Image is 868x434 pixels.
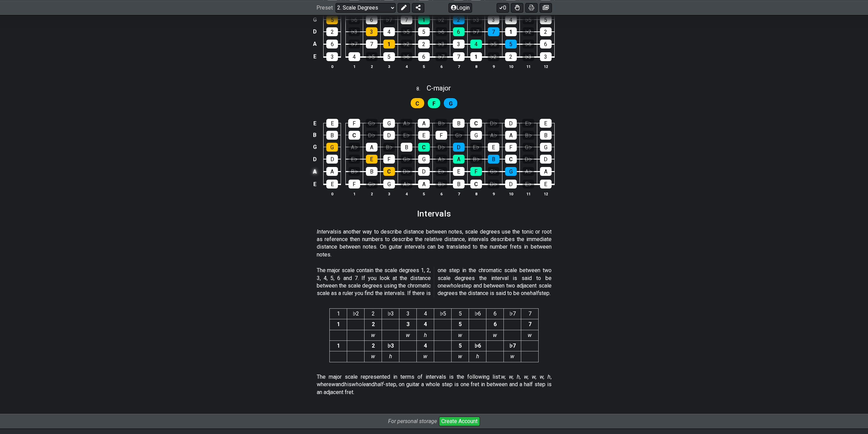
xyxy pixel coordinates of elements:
p: is another way to describe distance between notes, scale degrees use the tonic or root as referen... [317,228,552,259]
div: E [326,180,338,188]
th: 3 [380,63,398,70]
div: 7 [488,27,499,36]
div: ♭6 [348,15,360,24]
div: 7 [401,15,412,24]
div: 5 [326,15,338,24]
em: w [458,353,462,360]
div: F [470,167,482,176]
th: 11 [520,190,537,197]
div: 2 [418,40,430,48]
div: 4 [348,52,360,61]
div: G [470,131,482,140]
div: B [488,155,499,164]
div: G♭ [366,180,378,188]
th: 0 [324,63,341,70]
th: 11 [520,63,537,70]
div: ♭6 [436,27,447,36]
div: 5 [383,52,395,61]
th: 9 [485,63,502,70]
strong: 4 [424,321,427,327]
em: w [423,353,427,360]
h2: Intervals [417,210,451,218]
div: D [505,119,517,128]
select: Preset [336,3,396,12]
p: The major scale contain the scale degrees 1, 2, 3, 4, 5, 6 and 7. If you look at the distance bet... [317,267,552,297]
div: ♭7 [348,40,360,48]
div: B♭ [523,131,534,140]
button: 0 [497,3,509,12]
div: B♭ [435,119,447,128]
div: C [418,143,430,152]
div: B [401,143,412,152]
div: G♭ [366,119,378,128]
div: A♭ [401,180,412,188]
div: ♭5 [523,15,534,24]
th: 1 [345,190,363,197]
div: E♭ [401,131,412,140]
span: First enable full edit mode to edit [449,99,453,109]
div: 6 [540,40,552,48]
div: D♭ [488,180,499,188]
div: A♭ [488,131,499,140]
div: B [453,119,465,128]
div: 1 [505,27,517,36]
th: ♭6 [469,308,486,319]
div: G [383,180,395,188]
div: G [540,143,552,152]
div: 7 [453,52,465,61]
div: ♭7 [383,15,395,24]
th: 4 [398,63,415,70]
div: C [505,155,517,164]
th: 3 [399,308,417,319]
div: E [453,167,465,176]
em: w [331,381,336,388]
em: w [528,332,532,338]
th: 5 [415,63,432,70]
div: ♭7 [470,27,482,36]
span: Preset [316,4,333,11]
div: G [505,167,517,176]
p: The major scale represented in terms of intervals is the following list: , where and is and -step... [317,373,552,396]
strong: 5 [459,321,462,327]
div: ♭2 [436,15,447,24]
button: Toggle Dexterity for all fretkits [511,3,523,12]
div: E [366,155,378,164]
div: G♭ [453,131,465,140]
div: E♭ [470,143,482,152]
div: 4 [470,40,482,48]
span: First enable full edit mode to edit [432,99,436,109]
div: E♭ [348,155,360,164]
div: 3 [366,27,378,36]
div: D [418,167,430,176]
strong: 3 [407,321,410,327]
div: A♭ [436,155,447,164]
div: D [326,155,338,164]
div: B♭ [436,180,447,188]
em: w [406,332,410,338]
strong: 7 [528,321,531,327]
div: B♭ [348,167,360,176]
td: E [311,117,319,129]
th: ♭2 [347,308,365,319]
div: B [366,167,378,176]
div: G♭ [488,167,499,176]
div: 3 [540,52,552,61]
td: A [311,38,319,51]
em: h [424,332,427,338]
div: F [505,143,517,152]
th: 7 [450,63,467,70]
div: A [418,180,430,188]
div: D♭ [401,167,412,176]
div: 3 [326,52,338,61]
td: D [311,26,319,38]
div: E [488,143,499,152]
div: A [326,167,338,176]
em: whole [446,282,461,289]
div: E♭ [436,167,447,176]
div: ♭3 [470,15,482,24]
th: 2 [363,63,380,70]
div: A [366,143,378,152]
button: Login [449,3,472,12]
div: 6 [418,52,430,61]
div: E [540,180,552,188]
